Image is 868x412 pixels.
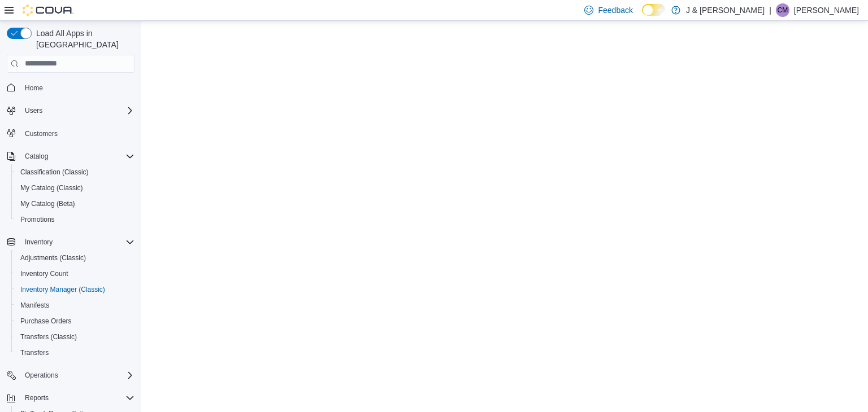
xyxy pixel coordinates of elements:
[16,283,110,296] a: Inventory Manager (Classic)
[16,213,134,226] span: Promotions
[20,235,134,249] span: Inventory
[2,390,139,406] button: Reports
[11,345,139,361] button: Transfers
[32,28,134,50] span: Load All Apps in [GEOGRAPHIC_DATA]
[16,283,134,296] span: Inventory Manager (Classic)
[2,234,139,250] button: Inventory
[16,346,134,360] span: Transfers
[642,16,643,16] span: Dark Mode
[11,329,139,345] button: Transfers (Classic)
[20,253,86,262] span: Adjustments (Classic)
[11,297,139,313] button: Manifests
[20,104,47,117] button: Users
[16,314,76,328] a: Purchase Orders
[11,180,139,196] button: My Catalog (Classic)
[686,3,765,17] p: J & [PERSON_NAME]
[11,212,139,227] button: Promotions
[20,285,105,294] span: Inventory Manager (Classic)
[16,181,134,195] span: My Catalog (Classic)
[20,183,83,192] span: My Catalog (Classic)
[16,213,59,226] a: Promotions
[20,81,47,95] a: Home
[20,301,49,310] span: Manifests
[642,4,666,16] input: Dark Mode
[16,267,73,280] a: Inventory Count
[16,299,54,312] a: Manifests
[16,330,134,344] span: Transfers (Classic)
[2,367,139,383] button: Operations
[11,196,139,212] button: My Catalog (Beta)
[20,81,134,95] span: Home
[25,393,49,402] span: Reports
[25,152,48,161] span: Catalog
[16,165,134,179] span: Classification (Classic)
[16,251,134,265] span: Adjustments (Classic)
[20,104,134,117] span: Users
[20,369,134,382] span: Operations
[2,148,139,164] button: Catalog
[2,80,139,96] button: Home
[25,84,43,93] span: Home
[11,164,139,180] button: Classification (Classic)
[16,197,134,211] span: My Catalog (Beta)
[25,129,58,138] span: Customers
[16,346,53,360] a: Transfers
[776,3,789,17] div: Cheyenne Mann
[20,332,77,341] span: Transfers (Classic)
[20,168,89,177] span: Classification (Classic)
[25,106,42,115] span: Users
[16,165,93,179] a: Classification (Classic)
[25,238,53,247] span: Inventory
[20,126,134,141] span: Customers
[16,267,134,280] span: Inventory Count
[16,314,134,328] span: Purchase Orders
[778,3,788,17] span: CM
[20,391,134,405] span: Reports
[11,266,139,282] button: Inventory Count
[16,299,134,312] span: Manifests
[20,269,68,278] span: Inventory Count
[20,317,72,326] span: Purchase Orders
[2,103,139,119] button: Users
[20,348,49,357] span: Transfers
[20,235,57,249] button: Inventory
[20,127,62,141] a: Customers
[11,282,139,297] button: Inventory Manager (Classic)
[16,251,90,265] a: Adjustments (Classic)
[20,150,53,163] button: Catalog
[20,369,63,382] button: Operations
[20,215,55,224] span: Promotions
[20,199,75,208] span: My Catalog (Beta)
[769,3,771,17] p: |
[20,150,134,163] span: Catalog
[20,391,53,405] button: Reports
[25,371,58,380] span: Operations
[16,197,80,211] a: My Catalog (Beta)
[794,3,859,17] p: [PERSON_NAME]
[11,313,139,329] button: Purchase Orders
[16,181,88,195] a: My Catalog (Classic)
[2,125,139,142] button: Customers
[16,330,81,344] a: Transfers (Classic)
[598,5,632,16] span: Feedback
[23,5,73,16] img: Cova
[11,250,139,266] button: Adjustments (Classic)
